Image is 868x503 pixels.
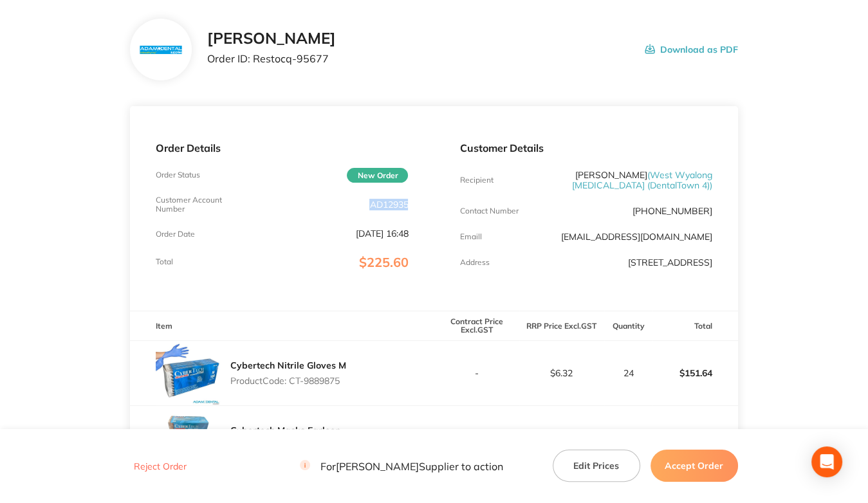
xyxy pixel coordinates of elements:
[653,358,737,389] p: $151.64
[156,142,408,154] p: Order Details
[459,258,489,267] p: Address
[434,311,519,341] th: Contract Price Excl. GST
[230,376,346,386] p: Product Code: CT-9889875
[434,368,518,378] p: -
[358,254,408,270] span: $225.60
[230,425,341,436] a: Cybertech Masks Earloop
[156,230,195,239] p: Order Date
[459,232,481,241] p: Emaill
[207,53,336,64] p: Order ID: Restocq- 95677
[355,228,408,239] p: [DATE] 16:48
[651,450,738,482] button: Accept Order
[207,30,336,48] h2: [PERSON_NAME]
[553,450,640,482] button: Edit Prices
[300,460,503,472] p: For [PERSON_NAME] Supplier to action
[347,168,408,183] span: New Order
[156,257,173,266] p: Total
[811,446,842,477] div: Open Intercom Messenger
[519,311,604,341] th: RRP Price Excl. GST
[628,257,712,268] p: [STREET_ADDRESS]
[130,461,190,472] button: Reject Order
[544,170,712,190] p: [PERSON_NAME]
[156,341,220,405] img: bzhvYXI2ag
[140,46,182,54] img: N3hiYW42Mg
[645,30,738,69] button: Download as PDF
[156,170,200,179] p: Order Status
[230,360,346,371] a: Cybertech Nitrile Gloves M
[156,406,220,470] img: NWVyZjhrNw
[459,206,518,215] p: Contact Number
[605,368,652,378] p: 24
[459,176,493,185] p: Recipient
[572,169,712,191] span: ( West Wyalong [MEDICAL_DATA] (DentalTown 4) )
[520,368,604,378] p: $6.32
[604,311,653,341] th: Quantity
[156,196,240,214] p: Customer Account Number
[369,199,408,210] p: AD12935
[459,142,712,154] p: Customer Details
[653,423,737,453] p: $53.45
[561,231,712,242] a: [EMAIL_ADDRESS][DOMAIN_NAME]
[652,311,737,341] th: Total
[130,311,434,341] th: Item
[633,206,712,216] p: [PHONE_NUMBER]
